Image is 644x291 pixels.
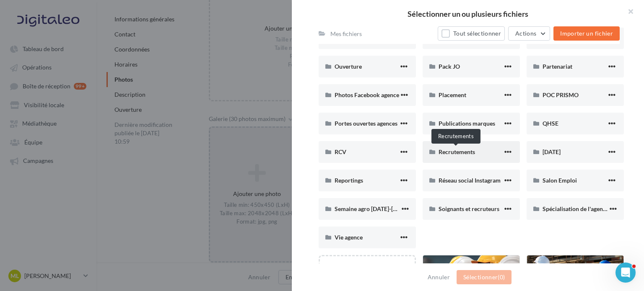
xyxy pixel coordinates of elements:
button: Annuler [424,272,453,282]
span: Pack JO [439,63,460,70]
span: Soignants et recruteurs [439,205,499,212]
span: [DATE] [543,148,561,155]
span: Salon Emploi [543,177,577,184]
span: (0) [498,273,505,281]
button: Importer un fichier [553,26,620,41]
span: Ouverture [335,63,362,70]
button: Sélectionner(0) [457,270,512,284]
span: QHSE [543,120,558,127]
span: Publications marques [439,120,495,127]
iframe: Intercom live chat [615,263,636,283]
span: RCV [335,148,346,155]
div: Mes fichiers [330,30,362,38]
span: Photos Facebook agence [335,91,399,98]
span: Vie agence [335,234,363,241]
span: Importer un fichier [560,30,613,37]
span: Réseau social Instagram [439,177,501,184]
span: Partenariat [543,63,572,70]
span: Portes ouvertes agences [335,120,397,127]
span: Placement [439,91,466,98]
button: Tout sélectionner [438,26,505,41]
div: Recrutements [431,129,480,144]
button: Actions [508,26,550,41]
span: Spécialisation de l'agence [543,205,609,212]
h2: Sélectionner un ou plusieurs fichiers [305,10,631,18]
span: Recrutements [439,148,475,155]
span: Actions [515,30,536,37]
span: POC PRISMO [543,91,579,98]
span: Semaine agro [DATE]-[DATE] [335,205,409,212]
span: Reportings [335,177,363,184]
